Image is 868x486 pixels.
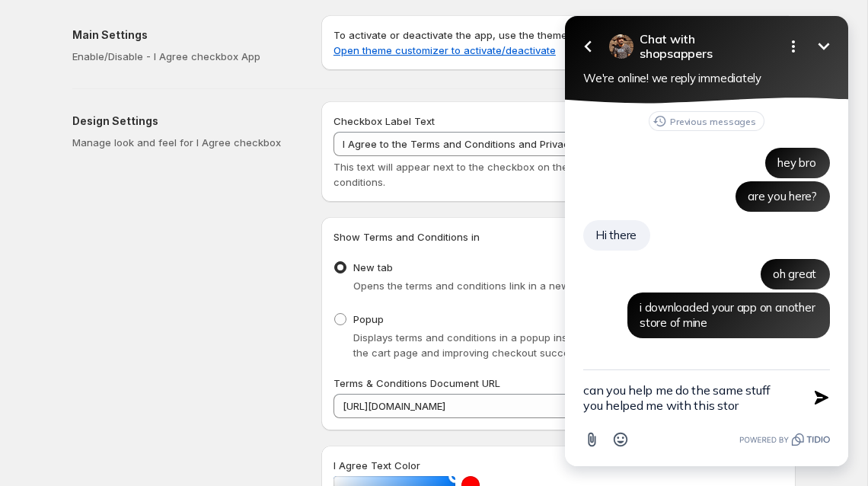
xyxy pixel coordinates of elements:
[263,31,294,62] button: Minimize
[61,425,90,454] button: Open Emoji picker
[333,115,435,127] span: Checkbox Label Text
[333,377,500,389] span: Terms & Conditions Document URL
[72,27,297,43] h2: Main Settings
[50,228,91,242] span: Hi there
[38,71,216,85] span: We're online! we reply immediately
[72,135,297,150] p: Manage look and feel for I Agree checkbox
[353,280,712,292] span: Opens the terms and conditions link in a new tab/page instead of a popup.
[94,300,270,330] span: i downloaded your app on another store of mine
[32,425,61,454] button: Attach file button
[333,231,480,243] span: Show Terms and Conditions in
[232,155,270,170] span: hey bro
[194,430,285,449] a: Powered by Tidio.
[333,27,783,58] p: To activate or deactivate the app, use the theme customizer.
[104,111,219,131] button: Previous messages
[353,261,393,273] span: New tab
[228,267,271,281] span: oh great
[353,313,384,325] span: Popup
[203,189,272,203] span: are you here?
[353,331,774,359] span: Displays terms and conditions in a popup instead of a new page, keeping customers on the cart pag...
[333,44,556,56] a: Open theme customizer to activate/deactivate
[38,370,247,425] textarea: New message
[94,32,227,46] span: Chat with
[72,114,297,129] h2: Design Settings
[333,394,783,418] input: https://yourstoredomain.com/termsandconditions.html
[94,32,227,61] h2: shopsappers
[72,49,297,64] p: Enable/Disable - I Agree checkbox App
[233,31,263,62] button: Open options
[333,161,744,188] span: This text will appear next to the checkbox on the storefront for agreeing to terms and conditions.
[333,458,420,473] label: I Agree Text Color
